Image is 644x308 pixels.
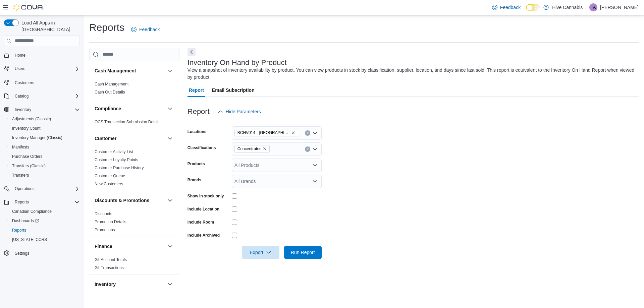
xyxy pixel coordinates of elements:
span: New Customers [95,181,123,187]
span: Operations [12,185,80,193]
a: Manifests [9,143,32,151]
a: Customer Queue [95,174,125,178]
button: Manifests [7,142,83,152]
a: Inventory Manager (Classic) [9,134,65,142]
div: Customer [89,148,179,191]
label: Include Archived [187,233,220,238]
button: Compliance [166,105,174,113]
span: Export [246,246,275,259]
a: Customers [12,79,37,87]
div: Finance [89,256,179,274]
span: Dashboards [12,218,39,224]
span: Settings [12,249,80,257]
div: Compliance [89,118,179,129]
span: Reports [9,226,80,234]
label: Products [187,161,205,167]
span: Transfers (Classic) [12,163,46,169]
button: Remove BCHV014 - Abbotsford from selection in this group [291,131,295,135]
a: Feedback [128,23,162,36]
button: Catalog [1,91,83,101]
label: Include Location [187,206,219,212]
a: Reports [9,226,29,234]
span: Load All Apps in [GEOGRAPHIC_DATA] [19,19,80,33]
span: Washington CCRS [9,236,80,244]
span: Inventory Count [9,124,80,132]
button: Run Report [284,246,322,259]
span: Discounts [95,211,112,217]
a: Promotions [95,228,115,232]
h3: Inventory On Hand by Product [187,59,287,67]
div: Toby Atkinson [589,3,597,11]
span: TA [591,3,596,11]
button: Inventory Count [7,124,83,133]
label: Include Room [187,220,214,225]
span: Adjustments (Classic) [12,116,51,122]
button: Inventory Manager (Classic) [7,133,83,142]
span: Manifests [9,143,80,151]
a: Discounts [95,211,112,216]
span: Feedback [500,4,521,11]
a: Home [12,51,28,59]
span: Catalog [12,92,80,100]
button: Transfers (Classic) [7,161,83,171]
span: Canadian Compliance [12,209,52,214]
span: GL Transactions [95,265,124,270]
button: Settings [1,248,83,258]
label: Locations [187,129,207,134]
button: Open list of options [312,179,318,184]
h3: Inventory [95,281,116,288]
span: Promotion Details [95,219,126,225]
span: Inventory Manager (Classic) [12,135,62,140]
button: Inventory [95,281,165,288]
button: Discounts & Promotions [95,197,165,204]
button: Open list of options [312,163,318,168]
h3: Discounts & Promotions [95,197,149,204]
button: Purchase Orders [7,152,83,161]
span: BCHV014 - Abbotsford [234,129,298,136]
span: Settings [15,251,29,256]
span: Dashboards [9,217,80,225]
button: Catalog [12,92,31,100]
a: GL Transactions [95,265,124,270]
span: Manifests [12,144,29,150]
button: Cash Management [166,67,174,75]
button: Hide Parameters [215,105,264,118]
span: Customers [15,80,34,85]
button: Finance [166,242,174,250]
a: Settings [12,249,32,257]
img: Cova [13,4,44,11]
span: Canadian Compliance [9,207,80,215]
span: Customer Activity List [95,149,133,155]
p: [PERSON_NAME] [600,3,639,11]
span: Transfers (Classic) [9,162,80,170]
span: Home [15,53,25,58]
span: Purchase Orders [12,154,43,159]
span: Transfers [9,171,80,179]
span: Home [12,51,80,59]
h3: Customer [95,135,116,142]
span: Run Report [291,249,315,256]
button: [US_STATE] CCRS [7,235,83,244]
span: Customers [12,78,80,86]
span: Transfers [12,173,29,178]
button: Cash Management [95,67,165,74]
span: Purchase Orders [9,152,80,161]
a: Dashboards [7,216,83,226]
span: Concentrates [237,145,261,152]
span: Inventory Count [12,126,41,131]
a: Customer Loyalty Points [95,158,138,162]
p: | [585,3,587,11]
a: OCS Transaction Submission Details [95,120,161,124]
span: Users [12,65,80,73]
button: Reports [1,197,83,207]
button: Clear input [305,146,310,152]
span: Cash Management [95,81,128,87]
button: Customers [1,77,83,87]
a: GL Account Totals [95,257,127,262]
p: Hive Cannabis [552,3,583,11]
button: Finance [95,243,165,250]
span: Reports [15,199,29,205]
span: Feedback [139,26,160,33]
